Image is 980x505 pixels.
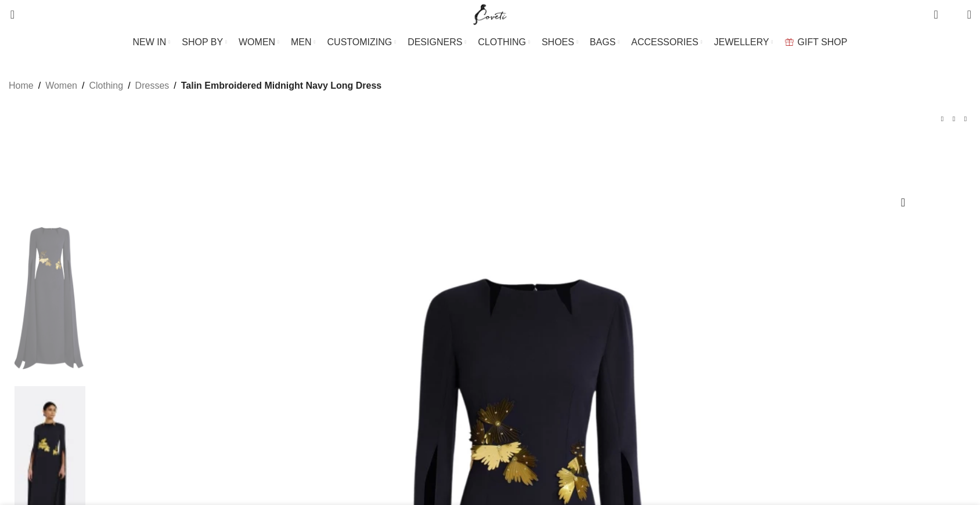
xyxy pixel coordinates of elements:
img: GiftBag [785,38,794,46]
div: My Wishlist [947,3,959,26]
span: SHOP BY [182,37,223,48]
img: Talin Embroidered Midnight Navy Long Dress [15,215,85,380]
span: WOMEN [239,37,275,48]
a: CUSTOMIZING [327,31,397,54]
span: JEWELLERY [714,37,769,48]
a: Home [9,78,34,93]
a: ACCESSORIES [631,31,702,54]
span: NEW IN [133,37,167,48]
a: Previous product [936,113,948,125]
a: NEW IN [133,31,171,54]
span: BAGS [590,37,615,48]
a: WOMEN [239,31,279,54]
a: 0 [928,3,943,26]
a: Next product [960,113,971,125]
div: Main navigation [3,31,977,54]
a: MEN [291,31,315,54]
span: DESIGNERS [408,37,462,48]
a: BAGS [590,31,619,54]
a: SHOES [542,31,578,54]
a: Search [3,3,15,26]
span: ACCESSORIES [631,37,698,48]
a: Site logo [471,9,510,19]
span: MEN [291,37,312,48]
span: SHOES [542,37,574,48]
a: CLOTHING [478,31,530,54]
a: JEWELLERY [714,31,773,54]
a: DESIGNERS [408,31,466,54]
span: 0 [935,6,943,14]
a: Women [45,78,77,93]
span: 0 [949,12,958,20]
a: GIFT SHOP [785,31,848,54]
a: SHOP BY [182,31,227,54]
span: Talin Embroidered Midnight Navy Long Dress [181,78,382,93]
span: CLOTHING [478,37,526,48]
span: GIFT SHOP [798,37,848,48]
nav: Breadcrumb [9,78,381,93]
span: CUSTOMIZING [327,37,392,48]
a: Dresses [135,78,170,93]
a: Clothing [89,78,123,93]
